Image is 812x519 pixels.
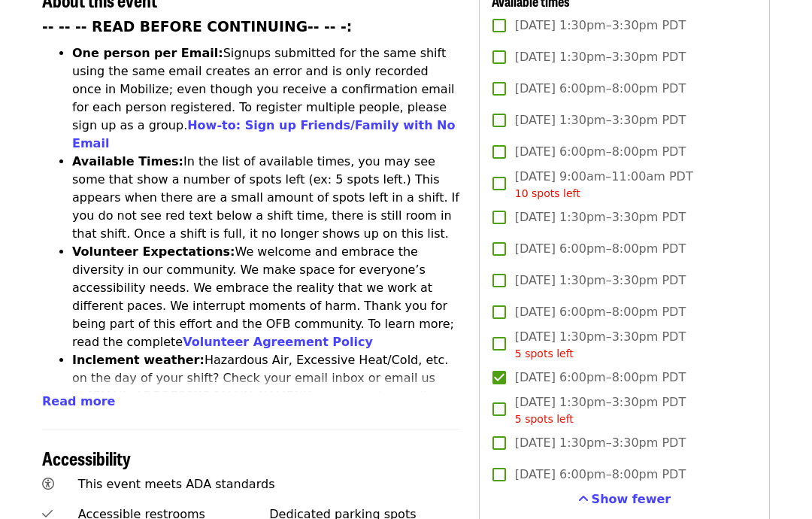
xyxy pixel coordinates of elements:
[515,49,686,67] span: [DATE] 1:30pm–3:30pm PDT
[72,245,235,259] strong: Volunteer Expectations:
[515,188,580,200] span: 10 spots left
[72,45,461,153] li: Signups submitted for the same shift using the same email creates an error and is only recorded o...
[42,478,54,492] i: universal-access icon
[72,354,205,368] strong: Inclement weather:
[515,414,574,426] span: 5 spots left
[42,393,115,411] button: Read more
[515,80,686,99] span: [DATE] 6:00pm–8:00pm PDT
[515,272,686,290] span: [DATE] 1:30pm–3:30pm PDT
[78,478,275,492] span: This event meets ADA standards
[515,241,686,259] span: [DATE] 6:00pm–8:00pm PDT
[42,445,131,472] span: Accessibility
[515,304,686,322] span: [DATE] 6:00pm–8:00pm PDT
[515,435,686,453] span: [DATE] 1:30pm–3:30pm PDT
[72,153,461,244] li: In the list of available times, you may see some that show a number of spots left (ex: 5 spots le...
[42,395,115,409] span: Read more
[72,244,461,352] li: We welcome and embrace the diversity in our community. We make space for everyone’s accessibility...
[578,491,671,509] button: See more timeslots
[515,394,686,428] span: [DATE] 1:30pm–3:30pm PDT
[42,20,352,35] strong: -- -- -- READ BEFORE CONTINUING-- -- -:
[72,119,456,151] a: How-to: Sign up Friends/Family with No Email
[515,369,686,387] span: [DATE] 6:00pm–8:00pm PDT
[515,168,693,202] span: [DATE] 9:00am–11:00am PDT
[72,155,183,169] strong: Available Times:
[515,466,686,484] span: [DATE] 6:00pm–8:00pm PDT
[183,335,373,350] a: Volunteer Agreement Policy
[592,493,671,507] span: Show fewer
[515,329,686,363] span: [DATE] 1:30pm–3:30pm PDT
[72,352,461,442] li: Hazardous Air, Excessive Heat/Cold, etc. on the day of your shift? Check your email inbox or emai...
[515,112,686,130] span: [DATE] 1:30pm–3:30pm PDT
[515,17,686,35] span: [DATE] 1:30pm–3:30pm PDT
[515,144,686,162] span: [DATE] 6:00pm–8:00pm PDT
[515,348,574,360] span: 5 spots left
[72,47,223,61] strong: One person per Email:
[515,209,686,227] span: [DATE] 1:30pm–3:30pm PDT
